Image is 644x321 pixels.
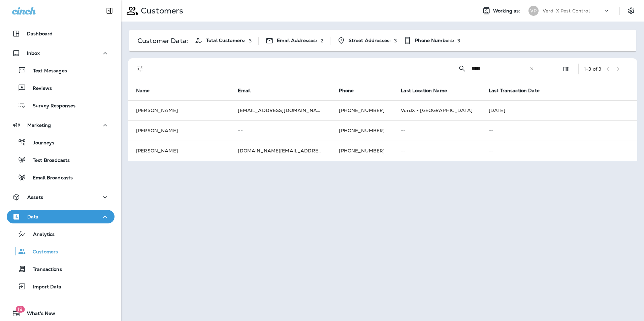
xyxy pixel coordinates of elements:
[339,88,354,94] span: Phone
[128,100,230,120] td: [PERSON_NAME]
[138,6,183,16] p: Customers
[136,87,159,94] span: Name
[457,38,460,43] p: 3
[100,4,119,17] button: Collapse Sidebar
[7,46,115,60] button: Inbox
[27,50,40,56] p: Inbox
[7,227,115,241] button: Analytics
[27,214,39,219] p: Data
[394,38,397,43] p: 3
[339,87,362,94] span: Phone
[128,141,230,161] td: [PERSON_NAME]
[7,279,115,293] button: Import Data
[26,85,52,92] p: Reviews
[331,120,393,141] td: [PHONE_NUMBER]
[7,307,115,320] button: 19What's New
[7,63,115,77] button: Text Messages
[331,141,393,161] td: [PHONE_NUMBER]
[133,62,147,76] button: Filters
[401,128,473,133] p: --
[349,38,391,43] span: Street Addresses:
[559,62,573,76] button: Edit Fields
[489,148,629,153] p: --
[26,140,54,146] p: Journeys
[481,100,637,120] td: [DATE]
[584,66,601,72] div: 1 - 3 of 3
[27,194,43,200] p: Assets
[238,88,251,94] span: Email
[321,38,323,43] p: 2
[7,170,115,184] button: Email Broadcasts
[238,128,323,133] p: --
[415,38,454,43] span: Phone Numbers:
[206,38,246,43] span: Total Customers:
[7,81,115,95] button: Reviews
[528,6,539,16] div: VP
[489,128,629,133] p: --
[625,5,637,17] button: Settings
[7,153,115,167] button: Text Broadcasts
[26,103,75,109] p: Survey Responses
[401,88,447,94] span: Last Location Name
[493,8,522,14] span: Working as:
[489,87,548,94] span: Last Transaction Date
[238,87,259,94] span: Email
[7,262,115,276] button: Transactions
[15,306,25,313] span: 19
[26,249,58,255] p: Customers
[230,100,331,120] td: [EMAIL_ADDRESS][DOMAIN_NAME]
[7,135,115,149] button: Journeys
[20,311,55,319] span: What's New
[543,8,590,13] p: Verd-X Pest Control
[7,98,115,112] button: Survey Responses
[27,31,53,36] p: Dashboard
[136,88,150,94] span: Name
[401,87,456,94] span: Last Location Name
[489,88,540,94] span: Last Transaction Date
[26,68,67,74] p: Text Messages
[26,157,70,164] p: Text Broadcasts
[230,141,331,161] td: [DOMAIN_NAME][EMAIL_ADDRESS][DOMAIN_NAME]
[401,107,473,113] span: VerdX - [GEOGRAPHIC_DATA]
[455,62,469,75] button: Collapse Search
[331,100,393,120] td: [PHONE_NUMBER]
[26,175,73,181] p: Email Broadcasts
[7,27,115,40] button: Dashboard
[7,118,115,132] button: Marketing
[26,284,62,290] p: Import Data
[26,266,62,273] p: Transactions
[137,38,188,43] p: Customer Data:
[27,122,51,128] p: Marketing
[7,190,115,204] button: Assets
[7,244,115,258] button: Customers
[26,231,55,238] p: Analytics
[277,38,317,43] span: Email Addresses:
[128,120,230,141] td: [PERSON_NAME]
[7,210,115,223] button: Data
[249,38,252,43] p: 3
[401,148,473,153] p: --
